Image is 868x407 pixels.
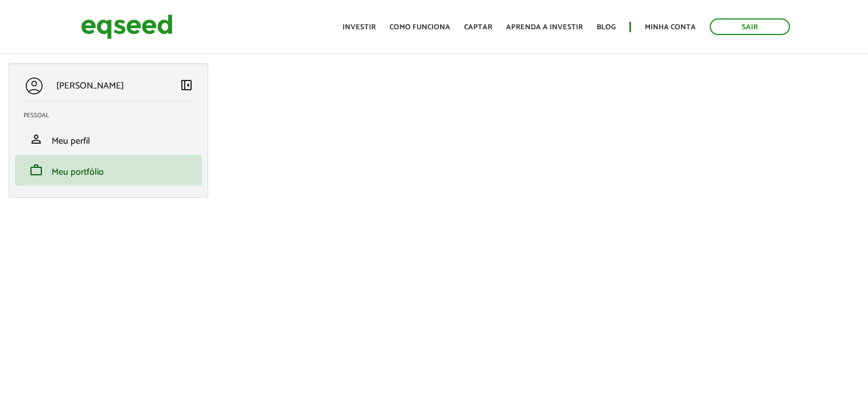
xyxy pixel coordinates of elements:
[24,112,202,119] h2: Pessoal
[56,80,124,91] p: [PERSON_NAME]
[24,132,193,146] a: personMeu perfil
[24,163,193,177] a: workMeu portfólio
[342,24,376,31] a: Investir
[29,163,43,177] span: work
[597,24,616,31] a: Blog
[29,132,43,146] span: person
[52,164,104,180] span: Meu portfólio
[180,78,193,92] span: left_panel_close
[180,78,193,94] a: Colapsar menu
[710,18,790,35] a: Sair
[645,24,696,31] a: Minha conta
[15,155,202,186] li: Meu portfólio
[81,11,173,42] img: EqSeed
[390,24,450,31] a: Como funciona
[506,24,583,31] a: Aprenda a investir
[15,124,202,155] li: Meu perfil
[52,133,90,149] span: Meu perfil
[464,24,492,31] a: Captar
